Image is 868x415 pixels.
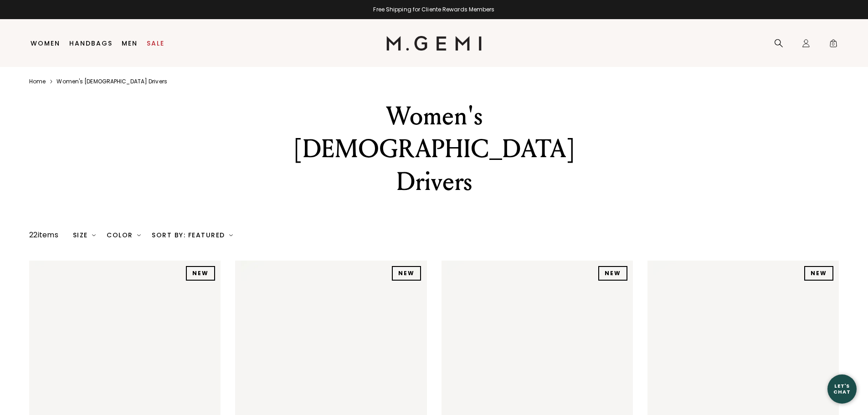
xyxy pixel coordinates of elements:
div: NEW [186,266,215,281]
div: Women's [DEMOGRAPHIC_DATA] Drivers [276,100,592,198]
img: chevron-down.svg [92,233,96,237]
div: Let's Chat [827,383,857,395]
a: Sale [147,40,164,47]
div: Size [73,231,96,239]
a: Men [122,40,138,47]
a: Women [31,40,60,47]
span: 0 [829,41,838,50]
div: NEW [598,266,627,281]
div: 22 items [29,230,58,241]
a: Handbags [69,40,113,47]
div: Sort By: Featured [152,231,233,239]
a: Women's [DEMOGRAPHIC_DATA] drivers [56,78,167,85]
img: M.Gemi [386,36,482,51]
img: chevron-down.svg [137,233,141,237]
div: Color [107,231,141,239]
div: NEW [392,266,421,281]
a: Home [29,78,46,85]
img: chevron-down.svg [229,233,233,237]
div: NEW [804,266,833,281]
